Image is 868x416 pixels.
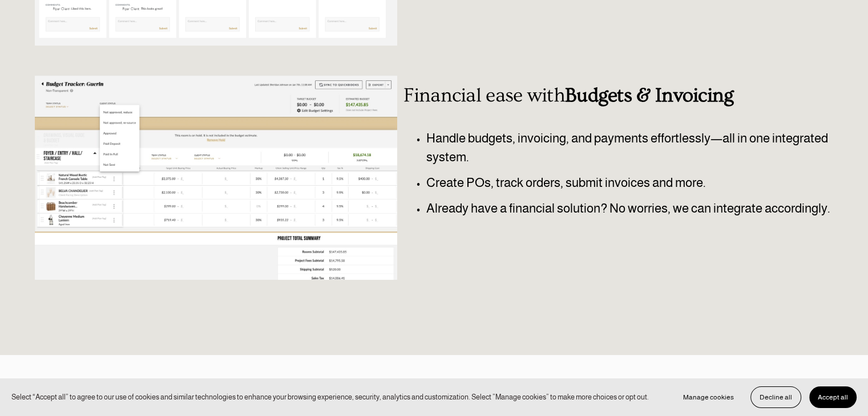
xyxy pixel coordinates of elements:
p: Select “Accept all” to agree to our use of cookies and similar technologies to enhance your brows... [11,391,649,402]
span: Accept all [818,393,848,401]
p: Handle budgets, invoicing, and payments effortlessly—all in one integrated system. [426,129,833,167]
button: Accept all [809,386,857,408]
h3: Financial ease with [403,84,766,107]
button: Manage cookies [675,386,742,408]
span: Decline all [760,393,792,401]
p: Create POs, track orders, submit invoices and more. [426,173,833,193]
p: Already have a financial solution? No worries, we can integrate accordingly. [426,199,833,218]
strong: Budgets & Invoicing [565,84,734,107]
span: Manage cookies [683,393,734,401]
button: Decline all [750,386,801,408]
